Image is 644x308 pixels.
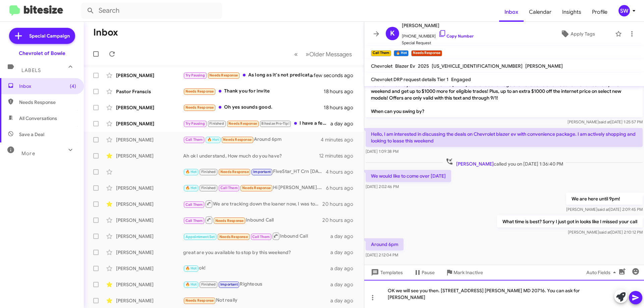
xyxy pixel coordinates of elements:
span: called you on [DATE] 1:36:40 PM [443,158,566,167]
div: [PERSON_NAME] [116,72,183,79]
a: Insights [557,2,587,22]
div: a day ago [330,281,359,288]
div: [PERSON_NAME] [116,281,183,288]
span: Chevrolet [371,63,392,69]
div: [PERSON_NAME] [116,297,183,304]
span: Needs Response [185,89,214,94]
a: Calendar [524,2,557,22]
span: Labels [21,67,41,73]
span: 🔥 Hot [207,137,219,142]
span: Needs Response [215,219,244,223]
span: Try Pausing [185,73,205,77]
div: Around 6pm [183,136,321,143]
div: 4 minutes ago [321,136,359,143]
span: [PERSON_NAME] [DATE] 2:09:45 PM [566,207,643,212]
div: 18 hours ago [324,104,359,111]
p: Hi [PERSON_NAME] it's [PERSON_NAME], Manager at Ourisman Chevrolet of [PERSON_NAME]. Thanks again... [366,58,643,117]
span: Call Them [185,219,203,223]
span: Finished [201,282,216,287]
a: Special Campaign [9,28,75,44]
small: 🔥 Hot [394,50,408,56]
button: Previous [290,47,302,61]
span: [PERSON_NAME] [DATE] 2:10:12 PM [568,230,643,235]
span: Needs Response [209,73,238,77]
div: ok! [183,264,330,272]
div: Oh yes sounds good. [183,104,324,111]
div: [PERSON_NAME] [116,185,183,191]
div: a day ago [330,120,359,127]
span: Needs Response [228,121,257,126]
div: a day ago [330,249,359,256]
div: [PERSON_NAME] [116,152,183,159]
span: » [306,50,309,58]
div: [PERSON_NAME] [116,104,183,111]
div: We are tracking down the loaner now, I was told it was in detail but it is not. Once we have the ... [183,200,322,208]
div: OK we will see you then. [STREET_ADDRESS] [PERSON_NAME] MD 20716. You can ask for [PERSON_NAME] [364,280,644,308]
div: a day ago [330,265,359,272]
span: Blazer Ev [395,63,415,69]
button: Apply Tags [543,28,612,40]
span: Needs Response [219,235,248,239]
span: Inbox [19,83,76,89]
span: (4) [70,83,76,89]
button: Auto Fields [581,266,624,279]
div: [PERSON_NAME] [116,136,183,143]
div: [PERSON_NAME] [116,201,183,207]
span: Auto Fields [586,266,619,279]
div: 20 hours ago [322,217,359,224]
span: Try Pausing [185,121,205,126]
span: [PERSON_NAME] [402,21,474,29]
div: 4 hours ago [326,169,359,175]
span: Important [253,170,271,174]
span: [DATE] 1:09:38 PM [366,149,398,154]
p: What time is best? Sorry I just got in looks like I missed your call [497,215,643,228]
div: 18 hours ago [324,88,359,95]
nav: Page navigation example [290,47,356,61]
a: Inbox [499,2,524,22]
div: [PERSON_NAME] [116,217,183,224]
button: Mark Inactive [440,266,488,279]
span: Templates [370,266,403,279]
span: 🔥 Hot [185,170,197,174]
span: Special Request [402,40,474,46]
div: 12 minutes ago [319,152,359,159]
span: Special Campaign [29,33,70,39]
span: 🔥 Hot [185,186,197,190]
span: All Conversations [19,115,57,122]
small: Needs Response [411,50,442,56]
span: 🔥 Hot [185,282,197,287]
div: Chevrolet of Bowie [19,50,65,57]
small: Call Them [371,50,391,56]
span: said at [599,119,610,124]
span: [DATE] 2:12:04 PM [366,252,398,257]
span: « [294,50,298,58]
span: Call Them [185,202,203,207]
p: Hello, I am interested in discussing the deals on Chevrolet blazer ev with convenience package. I... [366,128,643,147]
span: Bitesize Pro-Tip! [261,121,289,126]
div: 20 hours ago [322,201,359,207]
span: Needs Response [242,186,271,190]
div: [PERSON_NAME] [116,120,183,127]
span: Call Them [252,235,270,239]
span: Engaged [451,76,471,82]
div: [PERSON_NAME] [116,249,183,256]
div: Not really [183,297,330,304]
h1: Inbox [93,27,118,38]
span: Needs Response [223,137,252,142]
div: Pastor Franscis [116,88,183,95]
span: Important [220,282,238,287]
span: Pause [422,266,435,279]
div: I have a few questions!! The car needs a new battery to drive and needs a new latch .. is it elig... [183,120,330,127]
div: As long as it's not predicated on me buying a vehicle because I'm not ready yet. [183,71,318,79]
button: SW [613,5,637,16]
div: Inbound Call [183,216,322,224]
span: [PERSON_NAME] [DATE] 1:25:57 PM [568,119,643,124]
div: Inbound Call [183,232,330,240]
span: Needs Response [220,170,249,174]
span: Profile [587,2,613,22]
div: Righteous [183,281,330,288]
div: [PERSON_NAME] [116,233,183,240]
span: Needs Response [185,298,214,303]
span: Finished [201,170,216,174]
